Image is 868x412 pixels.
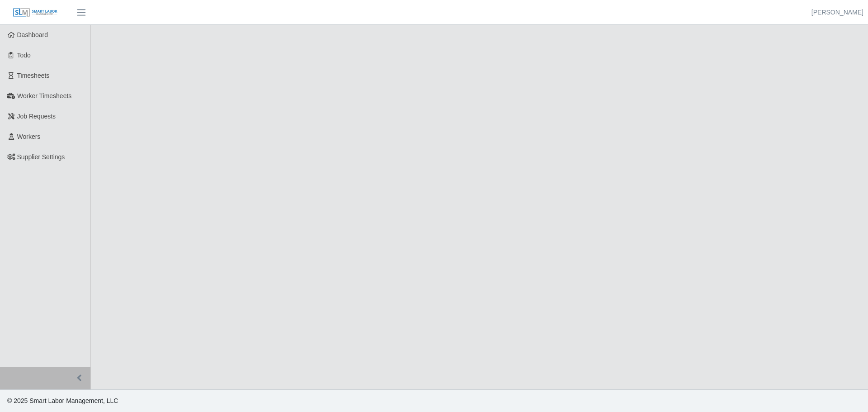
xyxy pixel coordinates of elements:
[811,8,863,17] a: [PERSON_NAME]
[17,133,41,140] span: Workers
[13,8,58,18] img: SLM Logo
[7,397,118,404] span: © 2025 Smart Labor Management, LLC
[17,31,48,38] span: Dashboard
[17,52,31,59] span: Todo
[17,153,65,161] span: Supplier Settings
[17,113,56,120] span: Job Requests
[17,72,50,79] span: Timesheets
[17,92,71,99] span: Worker Timesheets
